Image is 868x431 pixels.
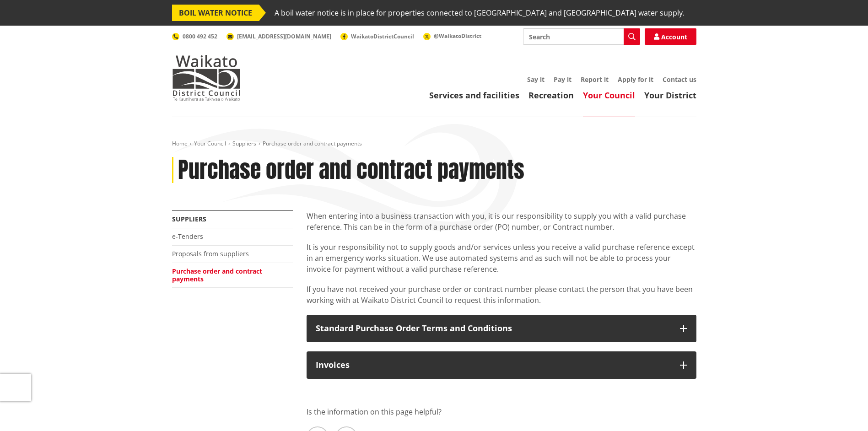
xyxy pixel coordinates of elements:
[172,32,217,40] a: 0800 492 452
[316,361,671,370] h3: Invoices
[178,157,524,183] h1: Purchase order and contract payments
[172,140,188,147] a: Home
[423,32,481,40] a: @WaikatoDistrict
[307,315,696,342] button: Standard Purchase Order Terms and Conditions
[194,140,226,147] a: Your Council
[232,140,256,147] a: Suppliers
[663,75,696,84] a: Contact us
[644,90,696,101] a: Your District
[172,55,241,101] img: Waikato District Council - Te Kaunihera aa Takiwaa o Waikato
[429,90,519,101] a: Services and facilities
[172,249,249,258] a: Proposals from suppliers
[172,215,206,223] a: Suppliers
[434,32,481,40] span: @WaikatoDistrict
[340,32,414,40] a: WaikatoDistrictCouncil
[226,32,331,40] a: [EMAIL_ADDRESS][DOMAIN_NAME]
[172,232,203,241] a: e-Tenders
[237,32,331,40] span: [EMAIL_ADDRESS][DOMAIN_NAME]
[554,75,571,84] a: Pay it
[172,267,262,283] a: Purchase order and contract payments
[618,75,653,84] a: Apply for it
[183,32,217,40] span: 0800 492 452
[307,406,696,417] p: Is the information on this page helpful?
[645,28,696,45] a: Account
[307,284,696,306] p: If you have not received your purchase order or contract number please contact the person that yo...
[527,75,545,84] a: Say it
[263,140,362,147] span: Purchase order and contract payments
[307,242,696,275] p: It is your responsibility not to supply goods and/or services unless you receive a valid purchase...
[172,140,696,148] nav: breadcrumb
[528,90,574,101] a: Recreation
[307,351,696,379] button: Invoices
[307,210,696,232] p: When entering into a business transaction with you, it is our responsibility to supply you with a...
[583,90,635,101] a: Your Council
[316,324,671,333] h3: Standard Purchase Order Terms and Conditions
[523,28,640,45] input: Search input
[172,5,259,21] span: BOIL WATER NOTICE
[275,5,685,21] span: A boil water notice is in place for properties connected to [GEOGRAPHIC_DATA] and [GEOGRAPHIC_DAT...
[581,75,609,84] a: Report it
[351,32,414,40] span: WaikatoDistrictCouncil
